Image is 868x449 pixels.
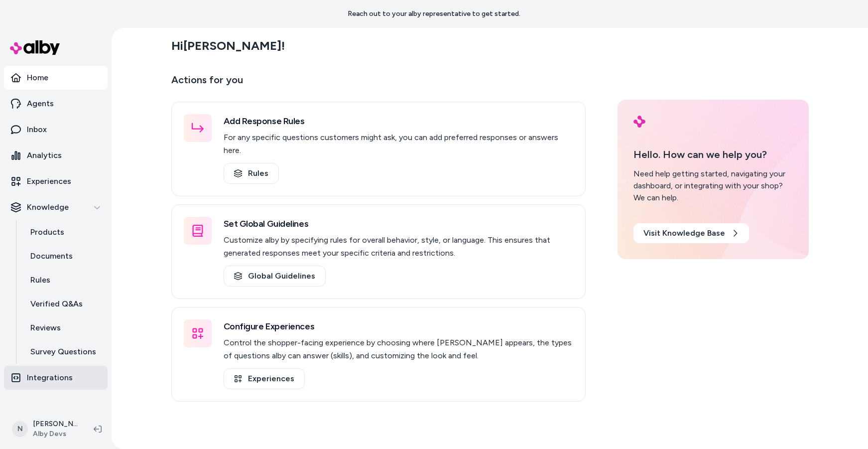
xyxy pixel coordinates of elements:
[33,429,78,439] span: Alby Devs
[4,118,108,142] a: Inbox
[33,419,78,429] p: [PERSON_NAME]
[224,131,573,157] p: For any specific questions customers might ask, you can add preferred responses or answers here.
[4,366,108,390] a: Integrations
[171,72,586,96] p: Actions for you
[30,274,50,286] p: Rules
[4,66,108,90] a: Home
[224,234,573,260] p: Customize alby by specifying rules for overall behavior, style, or language. This ensures that ge...
[633,147,793,162] p: Hello. How can we help you?
[4,144,108,167] a: Analytics
[20,316,108,340] a: Reviews
[30,298,83,310] p: Verified Q&As
[633,116,645,128] img: alby Logo
[224,266,326,287] a: Global Guidelines
[4,169,108,193] a: Experiences
[27,124,47,136] p: Inbox
[171,38,285,53] h2: Hi [PERSON_NAME] !
[30,346,96,358] p: Survey Questions
[27,98,54,110] p: Agents
[27,175,71,187] p: Experiences
[30,322,61,334] p: Reviews
[224,368,305,389] a: Experiences
[20,340,108,364] a: Survey Questions
[4,195,108,219] button: Knowledge
[4,92,108,116] a: Agents
[20,244,108,268] a: Documents
[6,413,86,445] button: N[PERSON_NAME]Alby Devs
[20,268,108,292] a: Rules
[12,421,28,437] span: N
[27,150,62,161] p: Analytics
[27,72,48,84] p: Home
[20,292,108,316] a: Verified Q&As
[20,220,108,244] a: Products
[224,217,573,231] h3: Set Global Guidelines
[224,336,573,362] p: Control the shopper-facing experience by choosing where [PERSON_NAME] appears, the types of quest...
[224,114,573,128] h3: Add Response Rules
[10,40,60,55] img: alby Logo
[30,250,73,262] p: Documents
[224,319,573,333] h3: Configure Experiences
[224,163,279,184] a: Rules
[633,168,793,204] div: Need help getting started, navigating your dashboard, or integrating with your shop? We can help.
[348,9,520,19] p: Reach out to your alby representative to get started.
[633,223,749,243] a: Visit Knowledge Base
[27,372,73,384] p: Integrations
[30,226,64,238] p: Products
[27,201,69,213] p: Knowledge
